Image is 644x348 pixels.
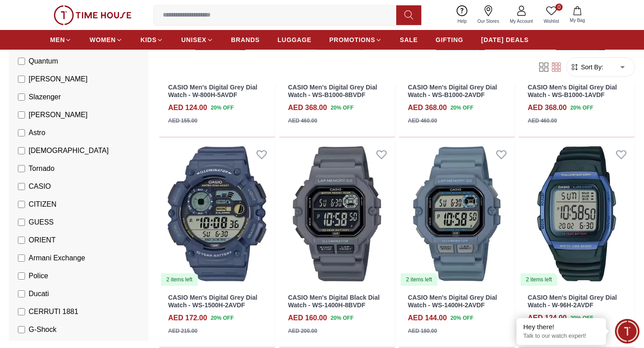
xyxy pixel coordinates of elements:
span: Police [29,271,48,281]
a: CASIO Men's Digital Black Dial Watch - WS-1400H-8BVDF [288,294,380,309]
h4: AED 160.00 [288,313,327,323]
span: UNISEX [181,35,206,44]
a: PROMOTIONS [329,32,382,48]
span: 0 [555,4,563,11]
span: [PERSON_NAME] [29,74,88,85]
a: 0Wishlist [538,4,564,26]
div: 2 items left [521,273,557,286]
a: CASIO Men's Digital Grey Dial Watch - WS-B1000-1AVDF [528,84,617,98]
span: 20 % OFF [330,104,353,112]
span: 20 % OFF [570,104,593,112]
img: CASIO Men's Digital Grey Dial Watch - WS-1400H-2AVDF [399,141,515,287]
a: GIFTING [436,32,463,48]
a: MEN [50,32,72,48]
a: Our Stores [472,4,504,26]
span: CERRUTI 1881 [29,306,78,317]
input: Police [18,272,25,280]
div: AED 155.00 [168,117,197,125]
a: [DATE] DEALS [481,32,529,48]
div: AED 180.00 [408,327,437,335]
a: CASIO Men's Digital Grey Dial Watch - WS-1400H-2AVDF [408,294,497,309]
span: Sort By: [579,63,603,72]
a: CASIO Men's Digital Grey Dial Watch - WS-1500H-2AVDF2 items left [159,141,275,287]
div: AED 200.00 [288,327,317,335]
span: Help [454,18,470,25]
button: My Bag [564,4,590,25]
span: LUGGAGE [278,35,312,44]
div: 2 items left [401,273,437,286]
a: CASIO Men's Digital Grey Dial Watch - WS-B1000-2AVDF [408,84,497,98]
input: Tornado [18,165,25,172]
span: WOMEN [89,35,116,44]
input: Slazenger [18,93,25,101]
a: Help [452,4,472,26]
a: CASIO Men's Digital Grey Dial Watch - WS-1400H-2AVDF2 items left [399,141,515,287]
input: Ducati [18,290,25,297]
span: Tornado [29,163,55,174]
span: Ducati [29,289,49,299]
div: AED 215.00 [168,327,197,335]
a: CASIO Men's Digital Grey Dial Watch - W-96H-2AVDF [528,294,617,309]
div: AED 460.00 [408,117,437,125]
span: [DATE] DEALS [481,35,529,44]
span: My Account [506,18,537,25]
div: AED 460.00 [288,117,317,125]
span: Quantum [29,56,58,67]
span: GIFTING [436,35,463,44]
span: [DEMOGRAPHIC_DATA] [29,145,109,156]
a: CASIO Men's Digital Grey Dial Watch - W-800H-5AVDF [168,84,257,98]
a: UNISEX [181,32,213,48]
a: SALE [400,32,418,48]
span: 20 % OFF [211,314,233,322]
span: MEN [50,35,65,44]
span: Our Stores [474,18,503,25]
input: CASIO [18,183,25,190]
p: Talk to our watch expert! [523,332,599,340]
span: Astro [29,127,45,138]
h4: AED 172.00 [168,313,207,323]
span: CITIZEN [29,199,56,210]
h4: AED 368.00 [408,102,447,113]
img: CASIO Men's Digital Grey Dial Watch - WS-1500H-2AVDF [159,141,275,287]
div: Chat Widget [615,319,640,344]
span: BRANDS [231,35,260,44]
span: [PERSON_NAME] [29,110,88,120]
a: WOMEN [89,32,123,48]
h4: AED 124.00 [528,313,567,323]
span: G-Shock [29,324,56,335]
span: ORIENT [29,235,55,246]
span: Wishlist [540,18,563,25]
input: Astro [18,129,25,136]
a: KIDS [140,32,163,48]
span: Slazenger [29,92,61,102]
a: LUGGAGE [278,32,312,48]
span: KIDS [140,35,157,44]
input: Armani Exchange [18,255,25,262]
h4: AED 144.00 [408,313,447,323]
input: [PERSON_NAME] [18,111,25,119]
input: G-Shock [18,326,25,333]
a: CASIO Men's Digital Grey Dial Watch - WS-B1000-8BVDF [288,84,377,98]
span: My Bag [566,17,589,24]
input: ORIENT [18,237,25,244]
input: Quantum [18,58,25,65]
h4: AED 124.00 [168,102,207,113]
span: CASIO [29,181,51,192]
span: Armani Exchange [29,253,85,263]
div: 2 items left [161,273,198,286]
button: Sort By: [570,63,603,72]
div: Hey there! [523,323,599,331]
a: CASIO Men's Digital Grey Dial Watch - W-96H-2AVDF2 items left [519,141,635,287]
span: PROMOTIONS [329,35,375,44]
a: BRANDS [231,32,260,48]
img: ... [54,5,131,25]
input: [PERSON_NAME] [18,76,25,83]
img: CASIO Men's Digital Black Dial Watch - WS-1400H-8BVDF [279,141,395,287]
h4: AED 368.00 [528,102,567,113]
input: [DEMOGRAPHIC_DATA] [18,147,25,154]
input: CERRUTI 1881 [18,308,25,315]
h4: AED 368.00 [288,102,327,113]
span: 20 % OFF [450,104,473,112]
span: 20 % OFF [450,314,473,322]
